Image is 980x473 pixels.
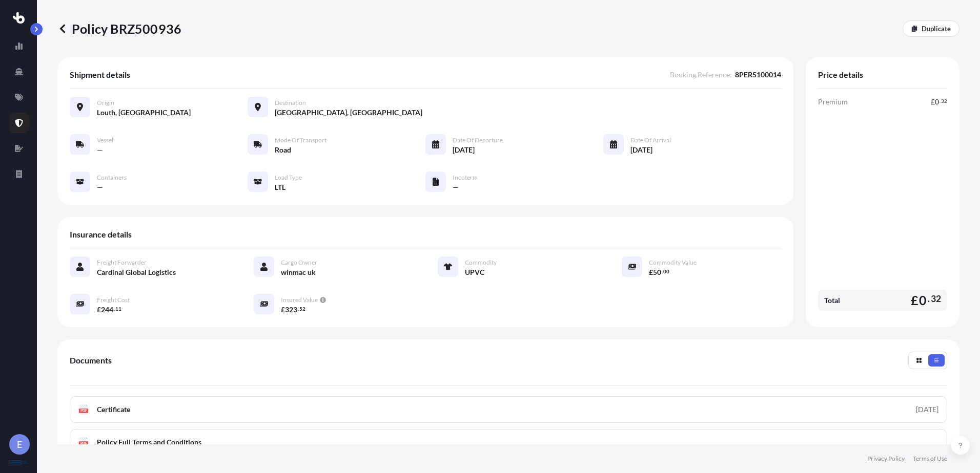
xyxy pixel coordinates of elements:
[649,269,653,276] span: £
[97,296,130,304] span: Freight Cost
[818,97,848,107] span: Premium
[670,70,732,80] span: Booking Reference :
[275,145,291,155] span: Road
[903,20,959,37] a: Duplicate
[941,99,947,103] span: 32
[80,409,87,413] text: PDF
[70,396,947,423] a: PDFCertificate[DATE]
[916,404,938,415] div: [DATE]
[80,442,87,445] text: PDF
[281,306,285,313] span: £
[913,455,947,463] a: Terms of Use
[9,460,28,464] img: organization-logo
[928,296,930,302] span: .
[453,174,478,182] span: Incoterm
[453,145,475,155] span: [DATE]
[824,295,840,306] span: Total
[115,307,121,311] span: 11
[298,307,299,311] span: .
[919,294,927,307] span: 0
[97,306,101,313] span: £
[935,98,939,105] span: 0
[70,429,947,456] a: PDFPolicy Full Terms and Conditions
[97,182,103,192] span: —
[275,136,326,144] span: Mode of Transport
[70,70,130,80] span: Shipment details
[97,145,103,155] span: —
[70,229,132,240] span: Insurance details
[97,174,127,182] span: Containers
[70,355,112,365] span: Documents
[57,20,181,37] p: Policy BRZ500936
[649,259,697,267] span: Commodity Value
[867,455,905,463] a: Privacy Policy
[662,270,663,273] span: .
[299,307,305,311] span: 52
[922,24,951,34] p: Duplicate
[285,306,297,313] span: 323
[281,267,316,277] span: winmac uk
[275,182,285,192] span: LTL
[275,99,306,107] span: Destination
[818,70,863,80] span: Price details
[940,99,941,103] span: .
[97,267,176,277] span: Cardinal Global Logistics
[630,136,671,144] span: Date of Arrival
[275,174,302,182] span: Load Type
[97,404,130,415] span: Certificate
[453,136,503,144] span: Date of Departure
[275,107,422,118] span: [GEOGRAPHIC_DATA], [GEOGRAPHIC_DATA]
[453,182,459,192] span: —
[101,306,113,313] span: 244
[114,307,115,311] span: .
[630,145,652,155] span: [DATE]
[97,107,191,118] span: Louth, [GEOGRAPHIC_DATA]
[97,136,113,144] span: Vessel
[653,269,661,276] span: 50
[911,294,918,307] span: £
[17,439,22,449] span: E
[281,296,318,304] span: Insured Value
[97,99,114,107] span: Origin
[931,296,941,302] span: 32
[281,259,317,267] span: Cargo Owner
[97,259,147,267] span: Freight Forwarder
[465,267,484,277] span: UPVC
[97,437,201,447] span: Policy Full Terms and Conditions
[931,98,935,105] span: £
[735,70,781,80] span: 8PER5100014
[465,259,497,267] span: Commodity
[663,270,669,273] span: 00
